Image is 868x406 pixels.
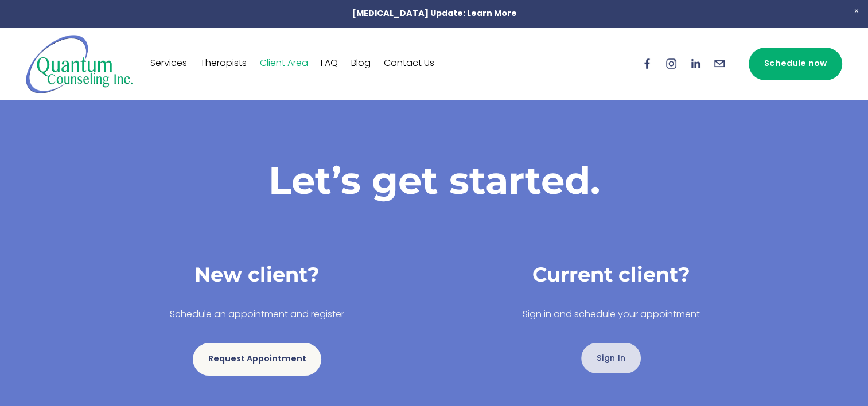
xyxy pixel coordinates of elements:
[321,54,338,73] a: FAQ
[641,57,653,70] a: Facebook
[713,57,726,70] a: info@quantumcounselinginc.com
[581,343,641,373] a: Sign In
[90,157,779,203] h1: Let’s get started.
[26,34,133,94] img: Quantum Counseling Inc. | Change starts here.
[444,307,779,323] p: Sign in and schedule your appointment
[665,57,678,70] a: Instagram
[260,54,308,73] a: Client Area
[90,261,425,288] h3: New client?
[444,261,779,288] h3: Current client?
[749,48,842,80] a: Schedule now
[150,54,187,73] a: Services
[200,54,247,73] a: Therapists
[193,343,321,376] a: Request Appointment
[384,54,434,73] a: Contact Us
[351,54,371,73] a: Blog
[689,57,702,70] a: LinkedIn
[90,307,425,323] p: Schedule an appointment and register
